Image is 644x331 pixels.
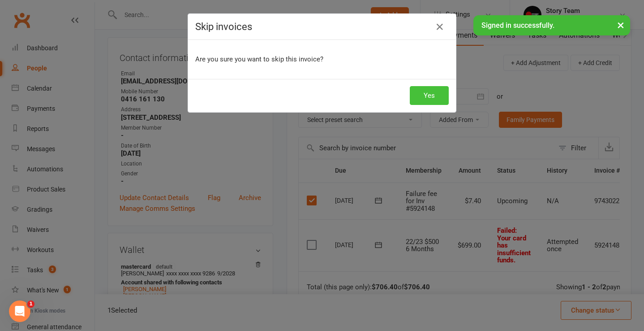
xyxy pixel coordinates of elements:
button: × [613,15,629,35]
iframe: Intercom live chat [9,301,30,322]
span: 1 [27,301,34,308]
span: Signed in successfully. [481,21,554,30]
span: Are you sure you want to skip this invoice? [195,55,323,63]
button: Yes [410,86,449,105]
